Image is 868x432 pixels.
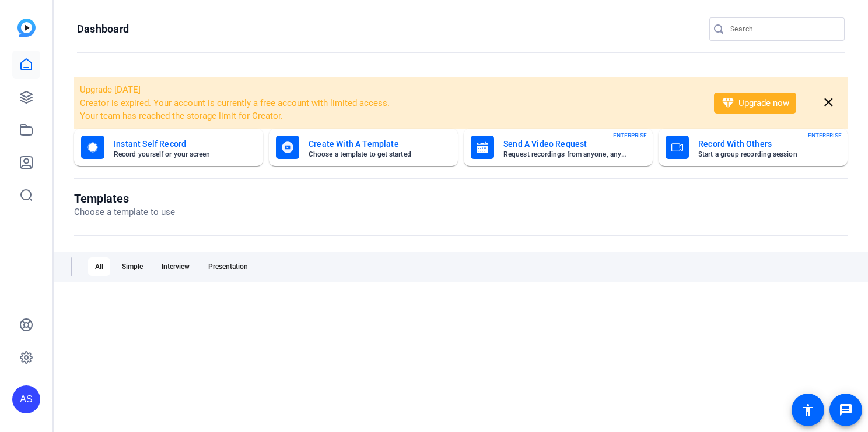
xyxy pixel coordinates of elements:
img: blue-gradient.svg [17,19,36,37]
button: Send A Video RequestRequest recordings from anyone, anywhereENTERPRISE [464,129,653,166]
mat-card-title: Create With A Template [309,137,432,151]
mat-card-title: Record With Others [698,137,822,151]
span: Upgrade [DATE] [80,84,141,95]
mat-icon: message [839,403,853,417]
li: Creator is expired. Your account is currently a free account with limited access. [80,97,699,110]
mat-card-subtitle: Record yourself or your screen [114,151,237,158]
mat-card-subtitle: Start a group recording session [698,151,822,158]
div: Simple [115,257,150,276]
mat-icon: close [821,95,836,110]
mat-icon: accessibility [801,403,815,417]
mat-card-title: Send A Video Request [503,137,627,151]
h1: Dashboard [77,22,129,36]
input: Search [730,22,835,36]
button: Instant Self RecordRecord yourself or your screen [74,129,263,166]
mat-card-subtitle: Choose a template to get started [309,151,432,158]
div: Interview [155,257,197,276]
button: Upgrade now [714,93,796,114]
mat-card-title: Instant Self Record [114,137,237,151]
li: Your team has reached the storage limit for Creator. [80,109,699,123]
div: AS [12,385,40,413]
span: ENTERPRISE [613,131,647,140]
mat-icon: diamond [721,96,735,110]
mat-card-subtitle: Request recordings from anyone, anywhere [503,151,627,158]
h1: Templates [74,192,175,206]
div: Presentation [201,257,255,276]
span: ENTERPRISE [808,131,842,140]
button: Record With OthersStart a group recording sessionENTERPRISE [659,129,848,166]
p: Choose a template to use [74,206,175,219]
div: All [88,257,110,276]
button: Create With A TemplateChoose a template to get started [269,129,458,166]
